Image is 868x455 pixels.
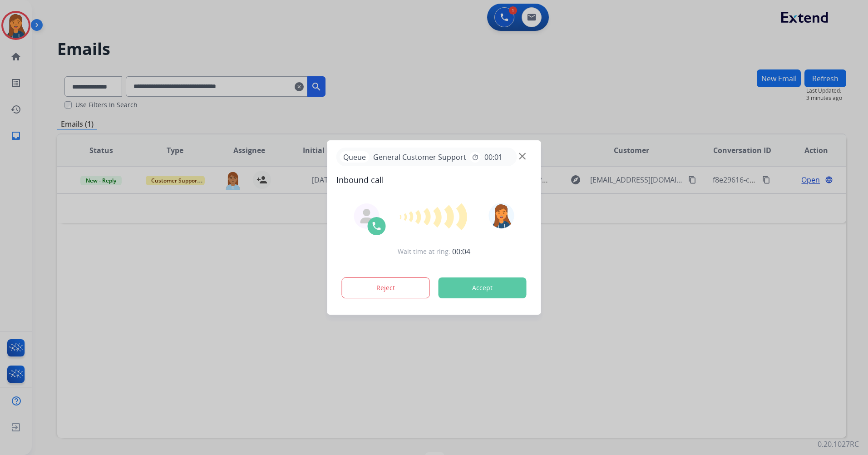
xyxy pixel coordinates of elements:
span: Wait time at ring: [398,247,450,256]
span: 00:04 [452,246,470,257]
span: General Customer Support [370,152,470,163]
p: Queue [340,151,370,163]
button: Accept [439,277,527,298]
img: call-icon [371,221,382,232]
p: 0.20.1027RC [818,439,859,450]
img: agent-avatar [360,209,374,223]
button: Reject [342,277,430,298]
span: Inbound call [336,173,532,186]
span: 00:01 [484,152,503,163]
mat-icon: timer [472,153,479,161]
img: close-button [519,153,526,160]
img: avatar [488,203,514,228]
